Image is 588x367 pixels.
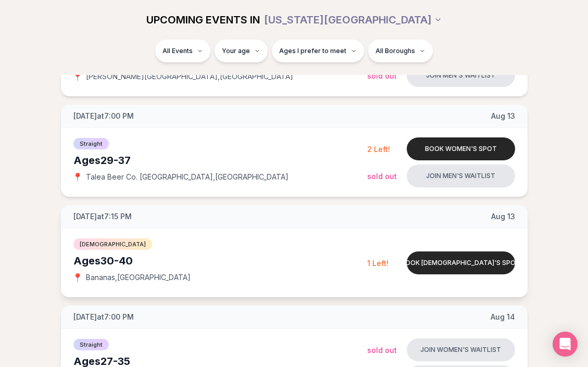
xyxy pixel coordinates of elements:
[407,338,515,361] button: Join women's waitlist
[264,8,442,31] button: [US_STATE][GEOGRAPHIC_DATA]
[491,312,515,322] span: Aug 14
[73,138,109,149] span: Straight
[146,12,260,27] span: UPCOMING EVENTS IN
[73,111,134,121] span: [DATE] at 7:00 PM
[73,153,367,168] div: Ages 29-37
[86,272,191,283] span: Bananas , [GEOGRAPHIC_DATA]
[73,238,152,250] span: [DEMOGRAPHIC_DATA]
[155,40,210,62] button: All Events
[73,273,82,282] span: 📍
[73,72,82,81] span: 📍
[73,254,367,268] div: Ages 30-40
[73,339,109,350] span: Straight
[367,71,397,80] span: Sold Out
[367,346,397,355] span: Sold Out
[73,211,132,222] span: [DATE] at 7:15 PM
[272,40,364,62] button: Ages I prefer to meet
[367,172,397,181] span: Sold Out
[407,64,515,87] button: Join men's waitlist
[491,111,515,121] span: Aug 13
[279,47,346,55] span: Ages I prefer to meet
[553,332,578,357] div: Open Intercom Messenger
[162,47,193,55] span: All Events
[368,40,433,62] button: All Boroughs
[367,259,389,268] span: 1 Left!
[376,47,415,55] span: All Boroughs
[73,312,134,322] span: [DATE] at 7:00 PM
[407,164,515,187] button: Join men's waitlist
[222,47,250,55] span: Your age
[407,137,515,160] button: Book women's spot
[491,211,515,222] span: Aug 13
[367,145,390,154] span: 2 Left!
[86,172,289,182] span: Talea Beer Co. [GEOGRAPHIC_DATA] , [GEOGRAPHIC_DATA]
[407,251,515,274] button: Book [DEMOGRAPHIC_DATA]'s spot
[86,71,293,82] span: [PERSON_NAME][GEOGRAPHIC_DATA] , [GEOGRAPHIC_DATA]
[73,173,82,181] span: 📍
[215,40,268,62] button: Your age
